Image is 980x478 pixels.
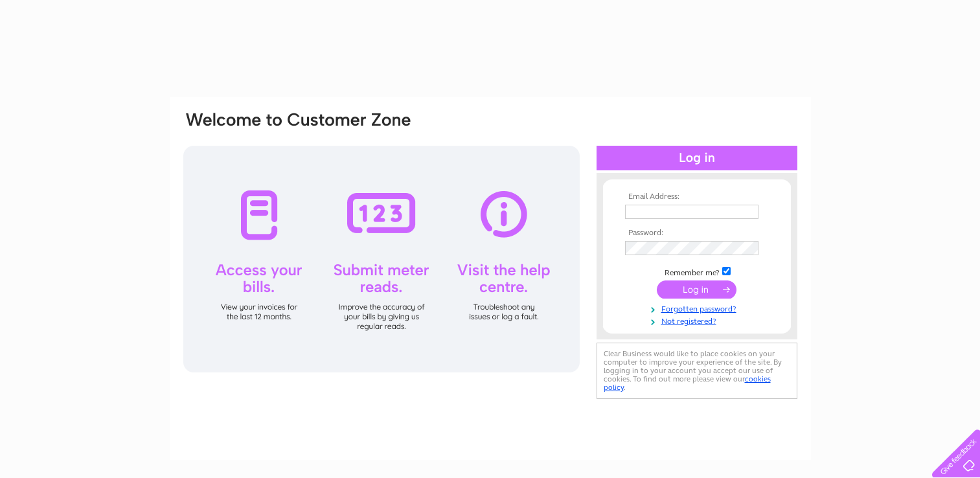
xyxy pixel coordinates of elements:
input: Submit [657,280,736,299]
div: Clear Business would like to place cookies on your computer to improve your experience of the sit... [597,343,797,399]
th: Email Address: [622,192,772,201]
a: cookies policy [604,374,771,392]
th: Password: [622,229,772,238]
a: Forgotten password? [625,302,772,314]
td: Remember me? [622,265,772,278]
a: Not registered? [625,314,772,326]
